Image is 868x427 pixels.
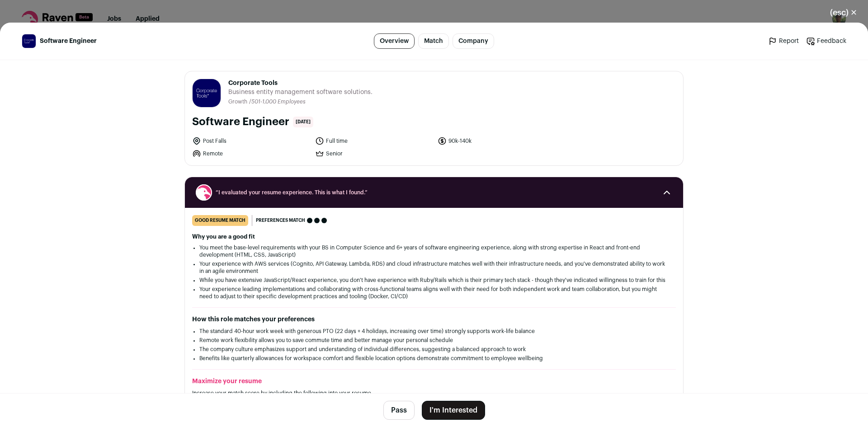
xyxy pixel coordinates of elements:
[199,346,669,353] li: The company culture emphasizes support and understanding of individual differences, suggesting a ...
[199,277,669,284] li: While you have extensive JavaScript/React experience, you don't have experience with Ruby/Rails w...
[192,136,310,145] li: Post Falls
[199,244,669,258] li: You meet the base-level requirements with your BS in Computer Science and 6+ years of software en...
[315,149,433,158] li: Senior
[199,337,669,344] li: Remote work flexibility allows you to save commute time and better manage your personal schedule
[192,233,676,240] h2: Why you are a good fit
[256,216,305,225] span: Preferences match
[422,401,485,420] button: I'm Interested
[199,355,669,362] li: Benefits like quarterly allowances for workspace comfort and flexible location options demonstrat...
[199,328,669,335] li: The standard 40-hour work week with generous PTO (22 days + 4 holidays, increasing over time) str...
[216,189,652,196] span: “I evaluated your resume experience. This is what I found.”
[418,33,449,49] a: Match
[228,88,373,97] span: Business entity management software solutions.
[192,377,676,386] h2: Maximize your resume
[819,3,868,23] button: Close modal
[192,389,676,397] p: Increase your match score by including the following into your resume
[453,33,494,49] a: Company
[806,37,846,46] a: Feedback
[192,315,676,324] h2: How this role matches your preferences
[22,34,36,48] img: 2d726dcc81ee4b75921ec0c7fada58c993727bb3c9de6763210d2a2651b55307.jpg
[383,401,415,420] button: Pass
[249,99,306,105] li: /
[192,115,289,129] h1: Software Engineer
[293,117,313,127] span: [DATE]
[193,79,221,107] img: 2d726dcc81ee4b75921ec0c7fada58c993727bb3c9de6763210d2a2651b55307.jpg
[768,37,799,46] a: Report
[199,260,669,275] li: Your experience with AWS services (Cognito, API Gateway, Lambda, RDS) and cloud infrastructure ma...
[315,136,433,145] li: Full time
[438,136,555,145] li: 90k-140k
[228,79,373,88] span: Corporate Tools
[374,33,415,49] a: Overview
[199,286,669,300] li: Your experience leading implementations and collaborating with cross-functional teams aligns well...
[228,99,249,105] li: Growth
[192,215,248,226] div: good resume match
[192,149,310,158] li: Remote
[251,99,306,104] span: 501-1,000 Employees
[40,37,97,46] span: Software Engineer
